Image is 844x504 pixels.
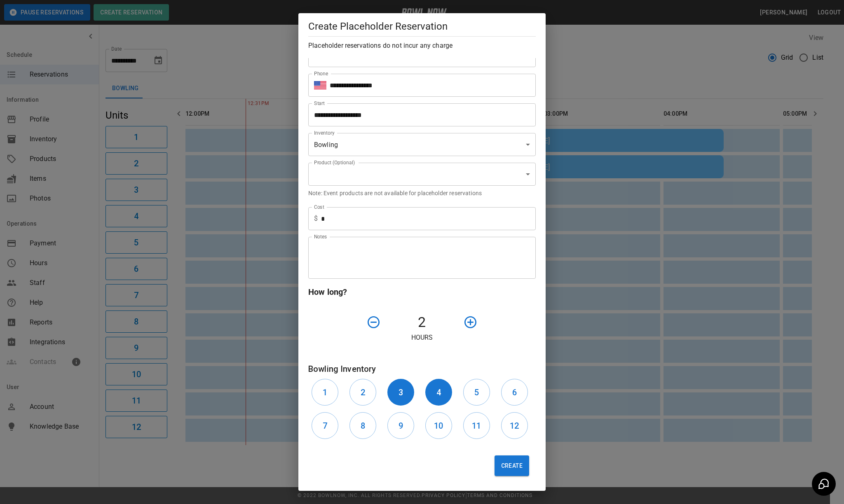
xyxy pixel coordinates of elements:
h6: 2 [361,386,365,399]
h6: 10 [434,419,443,432]
button: Select country [314,79,326,91]
input: Choose date, selected date is Oct 4, 2025 [308,103,530,126]
h6: Placeholder reservations do not incur any charge [308,40,536,51]
h6: 7 [323,419,327,432]
p: $ [314,214,318,224]
button: 7 [312,412,338,439]
h6: 12 [510,419,519,432]
h6: 1 [323,386,327,399]
h4: 2 [384,314,460,331]
button: 4 [425,379,452,406]
h6: 5 [474,386,479,399]
h6: 8 [361,419,365,432]
button: 1 [312,379,338,406]
p: Hours [308,333,536,343]
h5: Create Placeholder Reservation [308,20,536,33]
h6: 11 [472,419,481,432]
h6: 3 [399,386,403,399]
h6: 9 [399,419,403,432]
div: ​ [308,163,536,186]
h6: 4 [436,386,441,399]
button: 5 [463,379,490,406]
button: 3 [387,379,414,406]
button: Create [495,455,529,476]
button: 9 [387,412,414,439]
h6: 6 [512,386,517,399]
button: 12 [501,412,528,439]
div: Bowling [308,133,536,156]
label: Start [314,100,325,107]
h6: How long? [308,285,536,299]
button: 6 [501,379,528,406]
p: Note: Event products are not available for placeholder reservations [308,189,536,197]
label: Phone [314,70,328,77]
button: 10 [425,412,452,439]
button: 8 [349,412,376,439]
button: 2 [349,379,376,406]
h6: Bowling Inventory [308,362,536,376]
button: 11 [463,412,490,439]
